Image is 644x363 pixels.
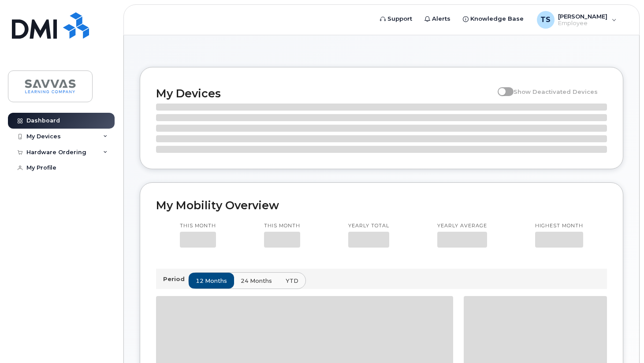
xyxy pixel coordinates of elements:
[514,88,598,95] span: Show Deactivated Devices
[264,222,300,230] p: This month
[437,222,487,230] p: Yearly average
[156,87,493,100] h2: My Devices
[180,222,216,230] p: This month
[348,222,389,230] p: Yearly total
[535,222,583,230] p: Highest month
[156,199,607,212] h2: My Mobility Overview
[498,83,505,90] input: Show Deactivated Devices
[286,277,298,285] span: YTD
[163,275,188,283] p: Period
[241,277,272,285] span: 24 months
